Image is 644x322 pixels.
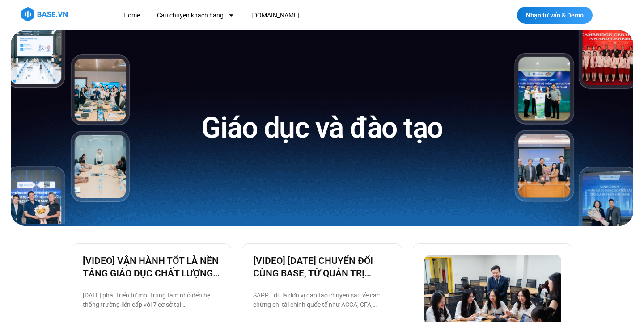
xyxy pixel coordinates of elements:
[253,255,390,280] a: [VIDEO] [DATE] CHUYỂN ĐỔI CÙNG BASE, TỪ QUẢN TRỊ NHÂN SỰ ĐẾN VẬN HÀNH TOÀN BỘ TỔ CHỨC TẠI [GEOGRA...
[83,291,220,309] p: [DATE] phát triển từ một trung tâm nhỏ đến hệ thống trường liên cấp với 7 cơ sở tại [GEOGRAPHIC_D...
[517,7,593,24] a: Nhận tư vấn & Demo
[201,109,443,146] h1: Giáo dục và đào tạo
[253,291,390,309] p: SAPP Edu là đơn vị đào tạo chuyên sâu về các chứng chỉ tài chính quốc tế như ACCA, CFA, CMA… Với ...
[117,7,147,24] a: Home
[526,12,584,18] span: Nhận tư vấn & Demo
[83,255,220,280] a: [VIDEO] VẬN HÀNH TỐT LÀ NỀN TẢNG GIÁO DỤC CHẤT LƯỢNG – BAMBOO SCHOOL CHỌN BASE
[150,7,241,24] a: Câu chuyện khách hàng
[245,7,306,24] a: [DOMAIN_NAME]
[117,7,460,24] nav: Menu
